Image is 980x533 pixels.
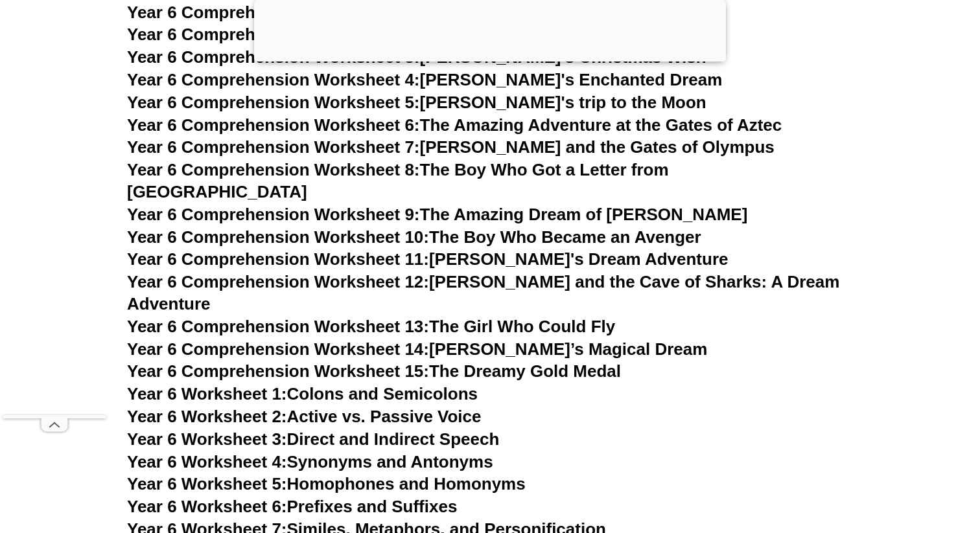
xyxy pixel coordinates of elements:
[127,384,287,403] span: Year 6 Worksheet 1:
[127,407,287,426] span: Year 6 Worksheet 2:
[127,137,420,157] span: Year 6 Comprehension Worksheet 7:
[127,93,706,112] a: Year 6 Comprehension Worksheet 5:[PERSON_NAME]'s trip to the Moon
[127,272,839,313] a: Year 6 Comprehension Worksheet 12:[PERSON_NAME] and the Cave of Sharks: A Dream Adventure
[127,317,429,336] span: Year 6 Comprehension Worksheet 13:
[127,317,615,336] a: Year 6 Comprehension Worksheet 13:The Girl Who Could Fly
[127,205,420,224] span: Year 6 Comprehension Worksheet 9:
[127,474,526,493] a: Year 6 Worksheet 5:Homophones and Homonyms
[127,70,722,89] a: Year 6 Comprehension Worksheet 4:[PERSON_NAME]'s Enchanted Dream
[127,3,703,22] a: Year 6 Comprehension Worksheet 1: A Magical Journey to the Pyramids
[127,339,429,359] span: Year 6 Comprehension Worksheet 14:
[127,339,707,359] a: Year 6 Comprehension Worksheet 14:[PERSON_NAME]’s Magical Dream
[127,249,728,269] a: Year 6 Comprehension Worksheet 11:[PERSON_NAME]'s Dream Adventure
[127,25,713,44] a: Year 6 Comprehension Worksheet 2:[PERSON_NAME]'s Shark Adventure
[127,115,782,135] a: Year 6 Comprehension Worksheet 6:The Amazing Adventure at the Gates of Aztec
[3,27,106,415] iframe: Advertisement
[127,361,621,381] a: Year 6 Comprehension Worksheet 15:The Dreamy Gold Medal
[127,25,420,44] span: Year 6 Comprehension Worksheet 2:
[758,387,980,533] iframe: Chat Widget
[127,93,420,112] span: Year 6 Comprehension Worksheet 5:
[127,429,287,449] span: Year 6 Worksheet 3:
[127,384,478,403] a: Year 6 Worksheet 1:Colons and Semicolons
[127,160,420,179] span: Year 6 Comprehension Worksheet 8:
[127,429,499,449] a: Year 6 Worksheet 3:Direct and Indirect Speech
[127,137,775,157] a: Year 6 Comprehension Worksheet 7:[PERSON_NAME] and the Gates of Olympus
[127,361,429,381] span: Year 6 Comprehension Worksheet 15:
[127,47,706,67] a: Year 6 Comprehension Worksheet 3:[PERSON_NAME]'s Christmas Wish
[127,497,457,516] a: Year 6 Worksheet 6:Prefixes and Suffixes
[127,452,287,471] span: Year 6 Worksheet 4:
[127,474,287,493] span: Year 6 Worksheet 5:
[127,452,493,471] a: Year 6 Worksheet 4:Synonyms and Antonyms
[127,249,429,269] span: Year 6 Comprehension Worksheet 11:
[127,205,747,224] a: Year 6 Comprehension Worksheet 9:The Amazing Dream of [PERSON_NAME]
[127,160,669,201] a: Year 6 Comprehension Worksheet 8:The Boy Who Got a Letter from [GEOGRAPHIC_DATA]
[127,227,429,247] span: Year 6 Comprehension Worksheet 10:
[127,115,420,135] span: Year 6 Comprehension Worksheet 6:
[127,70,420,89] span: Year 6 Comprehension Worksheet 4:
[127,272,429,291] span: Year 6 Comprehension Worksheet 12:
[127,227,701,247] a: Year 6 Comprehension Worksheet 10:The Boy Who Became an Avenger
[127,47,420,67] span: Year 6 Comprehension Worksheet 3:
[127,497,287,516] span: Year 6 Worksheet 6:
[127,407,481,426] a: Year 6 Worksheet 2:Active vs. Passive Voice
